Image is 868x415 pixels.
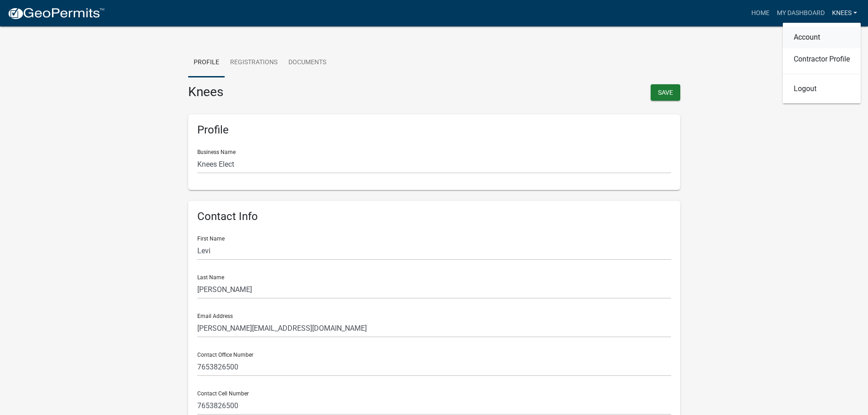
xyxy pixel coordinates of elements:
[188,84,427,100] h3: Knees
[783,48,861,70] a: Contractor Profile
[783,23,861,103] div: Knees
[651,84,680,101] button: Save
[828,5,861,22] a: Knees
[225,48,283,77] a: Registrations
[783,26,861,48] a: Account
[773,5,828,22] a: My Dashboard
[748,5,773,22] a: Home
[283,48,332,77] a: Documents
[783,78,861,100] a: Logout
[197,123,671,137] h6: Profile
[197,210,671,223] h6: Contact Info
[188,48,225,77] a: Profile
